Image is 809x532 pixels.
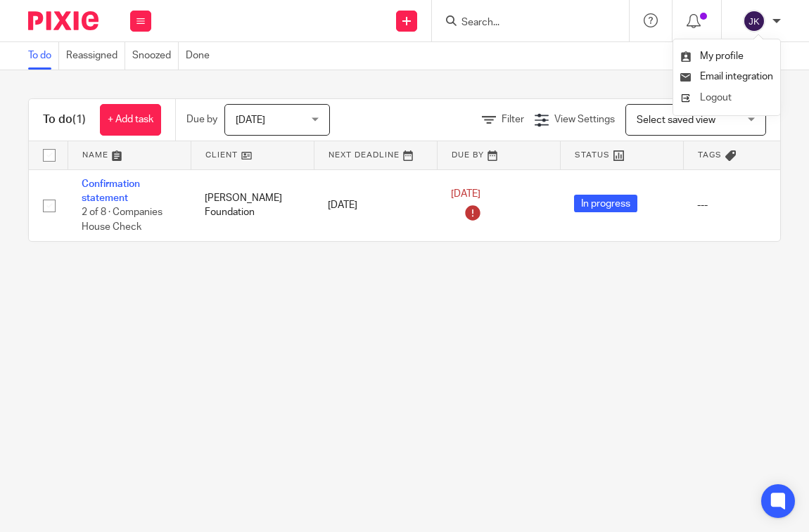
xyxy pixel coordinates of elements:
h1: To do [43,112,86,127]
a: Snoozed [132,42,179,70]
img: Pixie [28,11,98,30]
a: Logout [680,88,773,108]
span: (1) [72,114,86,125]
a: To do [28,42,59,70]
td: [DATE] [314,169,437,241]
a: My profile [680,51,744,61]
span: My profile [700,51,744,61]
input: Search [460,17,587,30]
span: [DATE] [451,189,480,199]
span: Select saved view [637,115,715,125]
span: Tags [698,151,722,159]
p: Due by [186,112,217,126]
span: 2 of 8 · Companies House Check [82,207,163,232]
img: svg%3E [743,10,765,32]
span: [DATE] [236,115,265,125]
span: Logout [700,93,732,103]
span: View Settings [554,115,615,124]
span: In progress [574,195,637,212]
td: [PERSON_NAME] Foundation [191,169,314,241]
a: Email integration [680,72,773,82]
div: --- [697,198,792,212]
a: + Add task [100,104,161,136]
span: Email integration [700,72,773,82]
a: Confirmation statement [82,179,140,203]
span: Filter [502,115,524,124]
a: Done [186,42,217,70]
a: Reassigned [66,42,125,70]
